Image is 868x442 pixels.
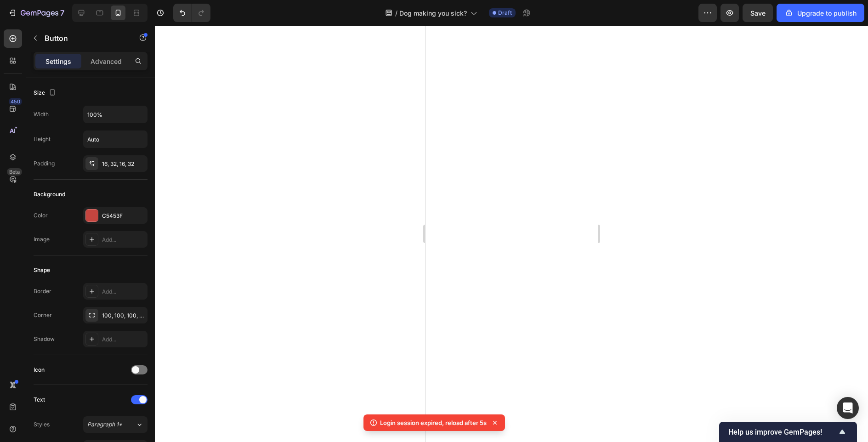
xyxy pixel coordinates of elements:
[380,418,487,427] p: Login session expired, reload after 5s
[7,168,22,176] div: Beta
[34,396,45,404] div: Text
[34,311,52,319] div: Corner
[34,420,50,429] div: Styles
[83,416,148,433] button: Paragraph 1*
[102,236,145,244] div: Add...
[45,33,123,44] p: Button
[91,57,122,66] p: Advanced
[34,266,50,274] div: Shape
[102,335,145,344] div: Add...
[399,8,467,18] span: Dog making you sick?
[102,312,145,320] div: 100, 100, 100, 100
[425,26,598,442] iframe: Design area
[34,335,55,343] div: Shadow
[728,428,837,436] span: Help us improve GemPages!
[395,8,397,18] span: /
[34,287,51,295] div: Border
[102,288,145,296] div: Add...
[34,87,58,99] div: Size
[34,190,65,198] div: Background
[750,9,766,17] span: Save
[34,110,49,119] div: Width
[777,4,864,22] button: Upgrade to publish
[102,212,145,220] div: C5453F
[9,98,22,105] div: 450
[837,397,859,419] div: Open Intercom Messenger
[34,211,48,220] div: Color
[4,4,68,22] button: 7
[45,57,71,66] p: Settings
[743,4,773,22] button: Save
[728,426,848,437] button: Show survey - Help us improve GemPages!
[34,366,45,374] div: Icon
[498,9,512,17] span: Draft
[84,106,147,123] input: Auto
[84,131,147,147] input: Auto
[784,8,857,18] div: Upgrade to publish
[87,420,122,429] span: Paragraph 1*
[173,4,210,22] div: Undo/Redo
[34,235,50,244] div: Image
[34,159,55,168] div: Padding
[60,7,64,18] p: 7
[102,160,145,168] div: 16, 32, 16, 32
[34,135,51,143] div: Height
